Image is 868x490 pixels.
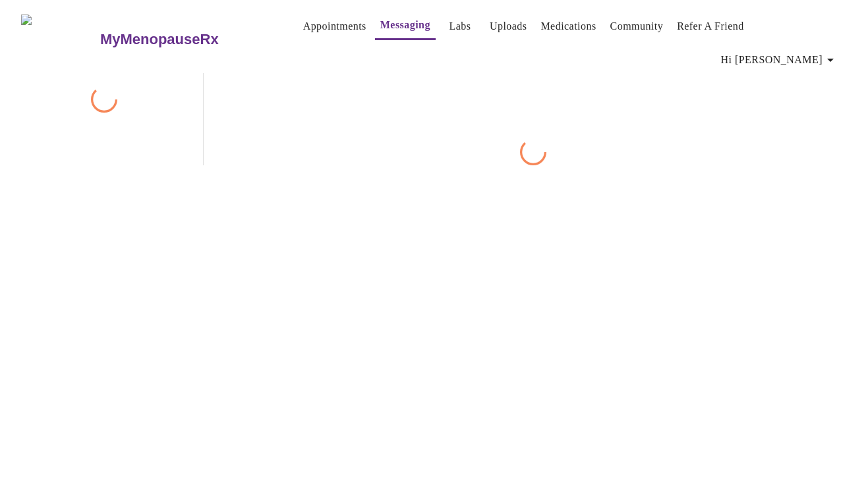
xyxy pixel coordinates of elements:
[677,17,744,36] a: Refer a Friend
[303,17,366,36] a: Appointments
[610,17,664,36] a: Community
[484,13,533,40] button: Uploads
[98,16,271,63] a: MyMenopauseRx
[375,12,436,40] button: Messaging
[439,13,481,40] button: Labs
[380,16,430,34] a: Messaging
[490,17,527,36] a: Uploads
[672,13,749,40] button: Refer a Friend
[605,13,669,40] button: Community
[716,47,844,73] button: Hi [PERSON_NAME]
[540,17,596,36] a: Medications
[21,14,98,64] img: MyMenopauseRx Logo
[535,13,601,40] button: Medications
[100,31,219,48] h3: MyMenopauseRx
[721,51,838,69] span: Hi [PERSON_NAME]
[449,17,471,36] a: Labs
[298,13,372,40] button: Appointments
